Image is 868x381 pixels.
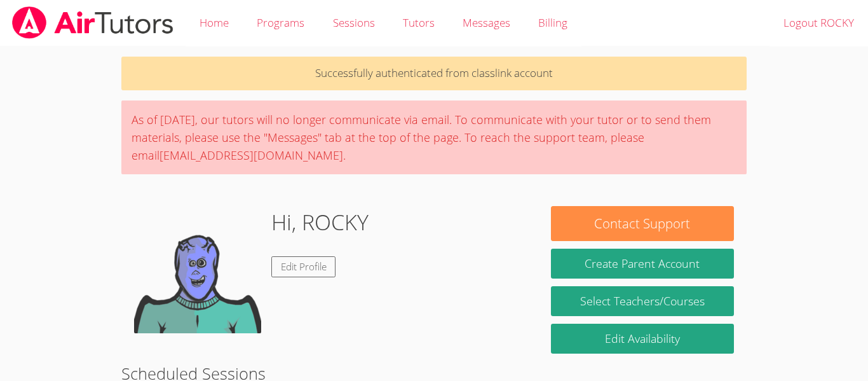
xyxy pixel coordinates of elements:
a: Edit Availability [551,324,734,354]
a: Select Teachers/Courses [551,286,734,316]
img: default.png [134,206,261,333]
span: Messages [463,15,510,30]
img: airtutors_banner-c4298cdbf04f3fff15de1276eac7730deb9818008684d7c2e4769d2f7ddbe033.png [11,6,175,39]
button: Create Parent Account [551,249,734,279]
a: Edit Profile [271,256,336,277]
p: Successfully authenticated from classlink account [121,57,747,90]
h1: Hi, ROCKY [271,206,369,239]
button: Contact Support [551,206,734,241]
div: As of [DATE], our tutors will no longer communicate via email. To communicate with your tutor or ... [121,100,747,174]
